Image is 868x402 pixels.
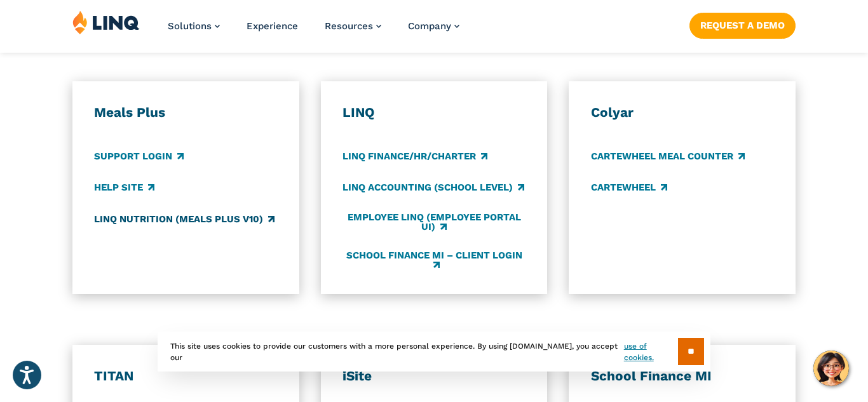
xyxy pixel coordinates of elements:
[813,351,849,386] button: Hello, have a question? Let’s chat.
[72,10,140,34] img: LINQ | K‑12 Software
[247,20,298,32] a: Experience
[591,150,745,164] a: CARTEWHEEL Meal Counter
[158,332,710,372] div: This site uses cookies to provide our customers with a more personal experience. By using [DOMAIN...
[94,150,184,164] a: Support Login
[408,20,451,32] span: Company
[325,20,373,32] span: Resources
[342,104,526,121] h3: LINQ
[94,104,277,121] h3: Meals Plus
[591,104,774,121] h3: Colyar
[408,20,459,32] a: Company
[689,13,796,38] a: Request a Demo
[94,212,275,226] a: LINQ Nutrition (Meals Plus v10)
[342,250,526,271] a: School Finance MI – Client Login
[168,20,212,32] span: Solutions
[591,181,667,195] a: CARTEWHEEL
[342,181,524,195] a: LINQ Accounting (school level)
[689,10,796,38] nav: Button Navigation
[168,20,220,32] a: Solutions
[624,340,678,363] a: use of cookies.
[168,10,459,52] nav: Primary Navigation
[342,150,487,164] a: LINQ Finance/HR/Charter
[342,212,526,233] a: Employee LINQ (Employee Portal UI)
[94,181,154,195] a: Help Site
[325,20,381,32] a: Resources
